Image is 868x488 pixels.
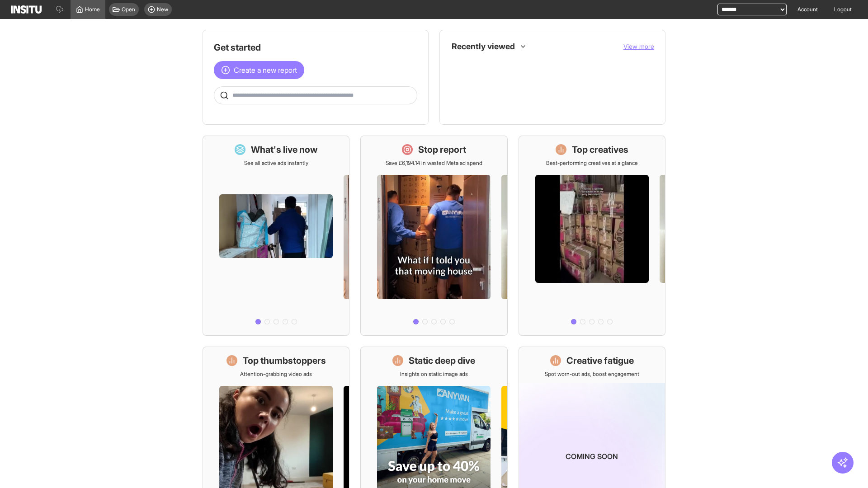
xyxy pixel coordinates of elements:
[623,42,654,50] span: View more
[214,61,304,79] button: Create a new report
[11,5,42,14] img: Logo
[251,143,318,156] h1: What's live now
[243,354,326,367] h1: Top thumbstoppers
[471,81,647,88] span: Creative Fatigue [Beta]
[418,143,466,156] h1: Stop report
[386,160,482,167] p: Save £6,194.14 in wasted Meta ad spend
[122,6,135,13] span: Open
[572,143,628,156] h1: Top creatives
[360,136,507,336] a: Stop reportSave £6,194.14 in wasted Meta ad spend
[471,61,509,68] span: What's live now
[454,59,465,70] div: Dashboard
[244,160,308,167] p: See all active ads instantly
[471,101,554,108] span: Top 10 Unique Creatives [Beta]
[471,101,647,108] span: Top 10 Unique Creatives [Beta]
[546,160,638,167] p: Best-performing creatives at a glance
[400,371,468,378] p: Insights on static image ads
[454,79,465,90] div: Insights
[234,65,297,75] span: Create a new report
[203,136,349,336] a: What's live nowSee all active ads instantly
[623,42,654,51] button: View more
[471,61,647,68] span: What's live now
[240,371,312,378] p: Attention-grabbing video ads
[85,6,100,13] span: Home
[157,6,168,13] span: New
[409,354,475,367] h1: Static deep dive
[519,136,665,336] a: Top creativesBest-performing creatives at a glance
[214,41,417,54] h1: Get started
[471,81,528,88] span: Creative Fatigue [Beta]
[454,99,465,110] div: Insights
